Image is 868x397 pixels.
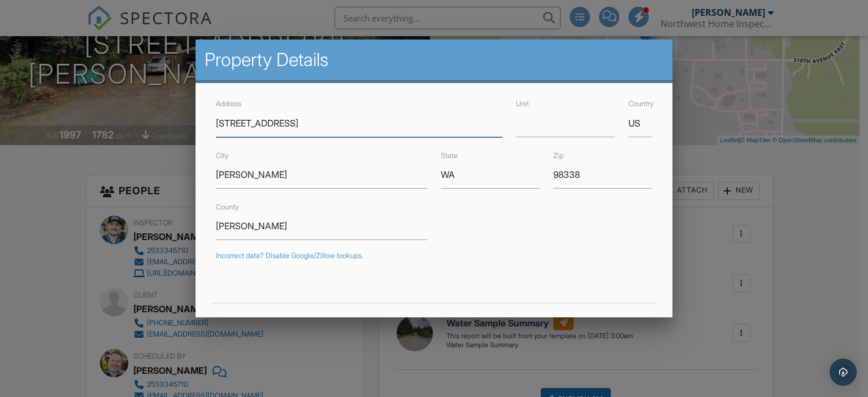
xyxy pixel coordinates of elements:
div: Open Intercom Messenger [830,359,857,386]
label: Country [628,99,654,108]
label: State [441,151,458,160]
label: Zip [553,151,563,160]
label: Address [216,99,241,108]
label: City [216,151,229,160]
h2: Property Details [205,49,664,71]
label: Unit [516,99,529,108]
div: Incorrect data? Disable Google/Zillow lookups. [216,251,653,260]
label: County [216,203,239,211]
